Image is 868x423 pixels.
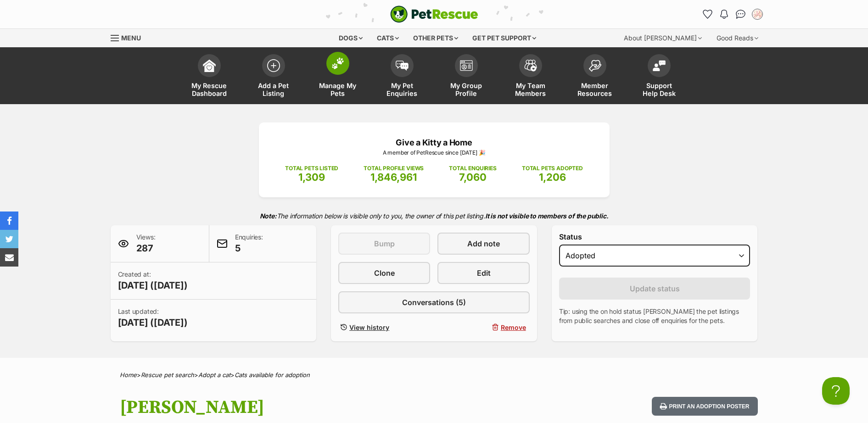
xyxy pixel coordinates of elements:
span: My Group Profile [446,82,487,97]
span: 287 [136,242,156,255]
div: Cats [370,29,405,47]
ul: Account quick links [700,7,765,22]
img: Give a Kitty a Home profile pic [753,10,762,19]
p: TOTAL PETS LISTED [285,164,338,173]
span: Add note [467,238,500,249]
p: Give a Kitty a Home [273,136,596,149]
img: member-resources-icon-8e73f808a243e03378d46382f2149f9095a855e16c252ad45f914b54edf8863c.svg [588,60,601,72]
img: manage-my-pets-icon-02211641906a0b7f246fdf0571729dbe1e7629f14944591b6c1af311fb30b64b.svg [331,57,344,69]
img: logo-cat-932fe2b9b8326f06289b0f2fb663e598f794de774fb13d1741a6617ecf9a85b4.svg [390,6,478,23]
div: Other pets [407,29,465,47]
p: Created at: [118,270,188,292]
a: Support Help Desk [627,50,691,104]
span: Bump [374,238,395,249]
span: Menu [121,34,141,42]
span: Add a Pet Listing [253,82,294,97]
span: 7,060 [459,171,487,183]
p: TOTAL ENQUIRIES [449,164,496,173]
span: Remove [501,323,526,332]
div: Good Reads [710,29,765,47]
span: 5 [235,242,263,255]
a: My Pet Enquiries [370,50,434,104]
a: My Team Members [498,50,563,104]
button: Remove [437,321,529,334]
span: 1,309 [298,171,325,183]
span: 1,206 [539,171,566,183]
a: Rescue pet search [141,371,194,378]
button: Notifications [717,7,732,22]
span: My Rescue Dashboard [189,82,230,97]
img: dashboard-icon-eb2f2d2d3e046f16d808141f083e7271f6b2e854fb5c12c21221c1fb7104beca.svg [203,59,216,72]
span: My Pet Enquiries [381,82,423,97]
span: My Team Members [510,82,551,97]
label: Status [559,233,750,241]
img: pet-enquiries-icon-7e3ad2cf08bfb03b45e93fb7055b45f3efa6380592205ae92323e6603595dc1f.svg [396,61,409,71]
a: Add a Pet Listing [241,50,306,104]
span: Member Resources [574,82,616,97]
span: Clone [374,267,395,278]
h1: [PERSON_NAME] [120,397,508,418]
a: Clone [338,262,430,284]
p: TOTAL PROFILE VIEWS [364,164,424,173]
strong: It is not visible to members of the public. [485,212,609,220]
p: Enquiries: [235,233,263,255]
a: Menu [111,29,147,45]
span: Manage My Pets [317,82,358,97]
img: help-desk-icon-fdf02630f3aa405de69fd3d07c3f3aa587a6932b1a1747fa1d2bba05be0121f9.svg [653,60,666,71]
div: Dogs [332,29,369,47]
img: group-profile-icon-3fa3cf56718a62981997c0bc7e787c4b2cf8bcc04b72c1350f741eb67cf2f40e.svg [460,60,473,71]
a: Adopt a cat [198,371,230,378]
a: View history [338,321,430,334]
img: chat-41dd97257d64d25036548639549fe6c8038ab92f7586957e7f3b1b290dea8141.svg [736,10,745,19]
p: Last updated: [118,307,188,329]
a: My Rescue Dashboard [177,50,241,104]
span: Update status [630,283,680,294]
span: [DATE] ([DATE]) [118,316,188,329]
a: Home [120,371,137,378]
span: Support Help Desk [638,82,680,97]
a: Conversations [734,7,748,22]
strong: Note: [260,212,277,220]
div: Get pet support [466,29,543,47]
a: PetRescue [390,6,478,23]
p: The information below is visible only to you, the owner of this pet listing. [111,206,758,225]
p: A member of PetRescue since [DATE] 🎉 [273,149,596,157]
p: Tip: using the on hold status [PERSON_NAME] the pet listings from public searches and close off e... [559,307,750,325]
img: add-pet-listing-icon-0afa8454b4691262ce3f59096e99ab1cd57d4a30225e0717b998d2c9b9846f56.svg [267,59,280,72]
span: Conversations (5) [402,297,466,308]
button: Update status [559,278,750,300]
button: My account [750,7,765,22]
p: Views: [136,233,156,255]
span: View history [349,323,389,332]
span: 1,846,961 [370,171,417,183]
a: Conversations (5) [338,291,530,313]
div: > > > [97,372,772,378]
div: About [PERSON_NAME] [617,29,708,47]
button: Print an adoption poster [652,397,757,416]
a: Manage My Pets [306,50,370,104]
span: Edit [477,267,491,278]
img: notifications-46538b983faf8c2785f20acdc204bb7945ddae34d4c08c2a6579f10ce5e182be.svg [720,10,728,19]
button: Bump [338,233,430,255]
a: Favourites [700,7,715,22]
span: [DATE] ([DATE]) [118,279,188,292]
img: team-members-icon-5396bd8760b3fe7c0b43da4ab00e1e3bb1a5d9ba89233759b79545d2d3fc5d0d.svg [524,60,537,72]
a: Cats available for adoption [235,371,310,378]
a: Member Resources [563,50,627,104]
a: Edit [437,262,529,284]
a: Add note [437,233,529,255]
iframe: Help Scout Beacon - Open [822,377,850,405]
a: My Group Profile [434,50,498,104]
p: TOTAL PETS ADOPTED [522,164,583,173]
